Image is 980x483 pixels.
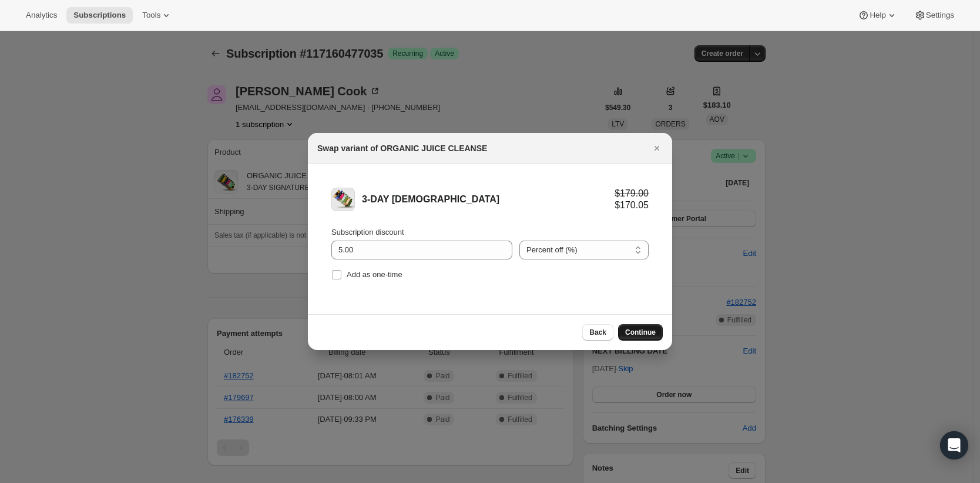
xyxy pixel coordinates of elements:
button: Tools [135,7,179,24]
button: Continue [618,324,663,341]
span: Tools [142,11,160,20]
span: Analytics [26,11,57,20]
h2: Swap variant of ORGANIC JUICE CLEANSE [317,142,487,154]
span: Subscriptions [73,11,126,20]
img: 3-DAY ZEN [331,188,355,211]
button: Analytics [19,7,64,24]
div: 3-DAY [DEMOGRAPHIC_DATA] [362,194,615,205]
span: Add as one-time [347,270,402,279]
span: Help [870,11,885,20]
span: Subscription discount [331,228,404,236]
span: Continue [625,328,656,337]
span: Back [589,328,606,337]
div: $179.00 [615,188,649,199]
button: Subscriptions [66,7,133,24]
button: Back [582,324,613,341]
span: Settings [926,11,954,20]
button: Close [649,140,665,156]
div: $170.05 [615,199,649,211]
button: Settings [907,7,961,24]
div: Open Intercom Messenger [940,431,968,459]
button: Help [851,7,904,24]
